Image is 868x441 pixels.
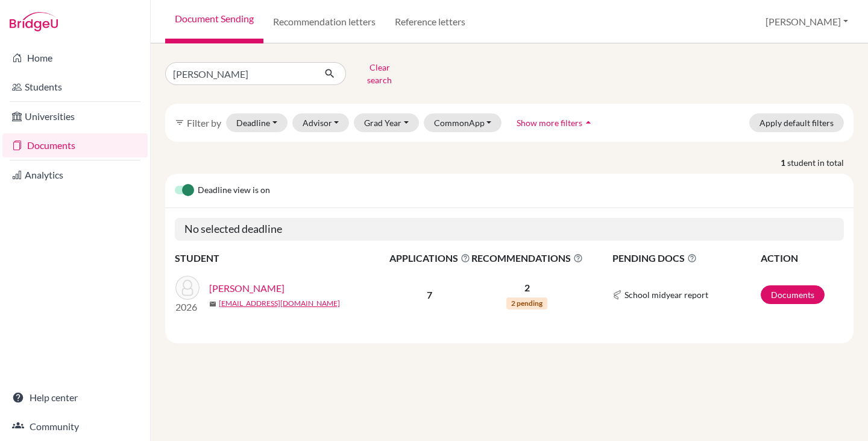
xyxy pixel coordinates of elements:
[175,250,389,266] th: STUDENT
[226,113,288,132] button: Deadline
[346,58,413,89] button: Clear search
[506,297,547,309] span: 2 pending
[612,290,622,300] img: Common App logo
[612,251,759,265] span: PENDING DOCS
[506,113,605,132] button: Show more filtersarrow_drop_up
[761,285,825,304] a: Documents
[175,276,200,300] img: Bergallo, Ignacio
[187,117,221,128] span: Filter by
[165,62,315,85] input: Find student by name...
[175,118,184,127] i: filter_list
[781,156,787,169] strong: 1
[209,300,216,308] span: mail
[2,46,148,70] a: Home
[760,250,844,266] th: ACTION
[2,75,148,99] a: Students
[582,116,594,128] i: arrow_drop_up
[2,414,148,439] a: Community
[787,156,854,169] span: student in total
[471,251,583,265] span: RECOMMENDATIONS
[517,118,582,128] span: Show more filters
[175,300,200,314] p: 2026
[219,298,340,309] a: [EMAIL_ADDRESS][DOMAIN_NAME]
[209,281,285,296] a: [PERSON_NAME]
[2,385,148,410] a: Help center
[749,113,844,132] button: Apply default filters
[198,183,270,198] span: Deadline view is on
[471,281,583,295] p: 2
[354,113,419,132] button: Grad Year
[292,113,350,132] button: Advisor
[2,163,148,187] a: Analytics
[2,104,148,128] a: Universities
[427,289,432,300] b: 7
[2,133,148,157] a: Documents
[175,218,844,241] h5: No selected deadline
[760,10,854,33] button: [PERSON_NAME]
[389,251,470,265] span: APPLICATIONS
[424,113,502,132] button: CommonApp
[10,12,58,31] img: Bridge-U
[624,288,708,301] span: School midyear report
